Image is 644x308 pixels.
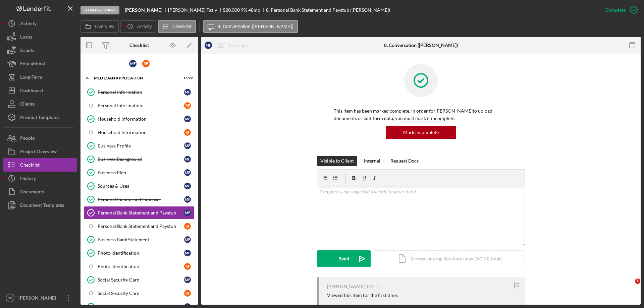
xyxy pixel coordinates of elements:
div: R F [184,263,191,270]
div: M F [184,116,191,122]
a: Personal InformationRF [84,99,195,112]
a: Social Security CardRF [84,287,195,300]
label: Activity [137,24,152,29]
div: Product Templates [20,111,59,126]
a: Personal InformationMF [84,85,195,99]
div: 15 / 22 [181,76,193,80]
div: [PERSON_NAME] [327,284,365,289]
div: M F [184,276,191,283]
a: Business PlanMF [84,166,195,179]
a: Household InformationMF [84,112,195,126]
div: Personal Information [98,89,184,95]
label: Checklist [172,24,192,29]
div: Document Templates [20,198,64,213]
div: R F [184,129,191,136]
label: Overview [95,24,114,29]
div: Business Profile [98,143,184,148]
div: Personal Income and Expenses [98,197,184,202]
button: Project Overview [3,145,77,158]
div: M F [184,250,191,256]
a: Educational [3,57,77,70]
button: 8. Conversation ([PERSON_NAME]) [203,20,298,33]
div: R F [184,290,191,297]
time: 2025-06-27 04:19 [366,284,380,289]
div: M F [184,89,191,96]
p: This item has been marked complete. In order for [PERSON_NAME] to upload documents or edit form d... [334,107,508,122]
div: Sources & Uses [98,183,184,189]
a: Sources & UsesMF [84,179,195,193]
div: Personal Bank Statement and Paystub [98,210,184,215]
div: M F [184,142,191,149]
div: 48 mo [248,7,260,13]
div: 8. Personal Bank Statement and Paystub ([PERSON_NAME]) [266,7,390,13]
button: Internal [361,156,384,166]
div: Business Background [98,157,184,162]
div: M F [184,209,191,216]
div: Project Overview [20,145,57,160]
div: Photo Identification [98,250,184,256]
button: SR[PERSON_NAME] [3,291,77,305]
div: [PERSON_NAME] [17,291,60,306]
div: M F [184,196,191,203]
a: Photo IdentificationMF [84,246,195,260]
a: Long-Term [3,70,77,84]
div: M F [184,156,191,163]
div: Social Security Card [98,291,184,296]
a: Business BackgroundMF [84,152,195,166]
a: Household InformationRF [84,126,195,139]
button: Dashboard [3,84,77,97]
button: Clients [3,97,77,111]
div: Household Information [98,130,184,135]
div: Educational [20,57,45,72]
div: Grants [20,44,34,59]
button: History [3,172,77,185]
div: Personal Information [98,103,184,108]
a: Activity [3,17,77,30]
div: Checklist [129,43,149,48]
div: MED Loan Application [94,76,176,80]
button: Mark Incomplete [386,126,456,139]
div: M F [184,169,191,176]
button: Overview [80,20,119,33]
b: [PERSON_NAME] [125,7,162,13]
a: Product Templates [3,111,77,124]
a: Documents [3,185,77,198]
div: 8. Conversation ([PERSON_NAME]) [384,43,458,48]
div: M F [184,236,191,243]
button: Checklist [3,158,77,172]
div: Household Information [98,116,184,122]
div: M F [205,42,212,49]
button: Request Docs [387,156,422,166]
a: Personal Bank Statement and PaystubRF [84,220,195,233]
div: Business Plan [98,170,184,175]
div: 9 % [241,7,247,13]
button: Loans [3,30,77,44]
a: People [3,131,77,145]
div: R F [184,223,191,230]
div: Closed & Funded [80,6,119,14]
div: Checklist [20,158,40,173]
div: Viewed this item for the first time. [327,293,398,298]
div: Activity [20,17,37,32]
div: Loans [20,30,32,45]
div: Dashboard [20,84,43,99]
button: Document Templates [3,198,77,212]
a: Personal Bank Statement and PaystubMF [84,206,195,220]
iframe: Intercom live chat [621,279,637,295]
div: Reassign [229,39,247,52]
div: Internal [364,156,380,166]
div: Mark Incomplete [403,126,439,139]
div: $20,000 [223,7,240,13]
div: [PERSON_NAME] Fazly [168,7,223,13]
a: Business Bank StatementMF [84,233,195,246]
text: SR [8,296,12,300]
div: Business Bank Statement [98,237,184,242]
div: History [20,172,36,187]
a: Photo IdentificationRF [84,260,195,273]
